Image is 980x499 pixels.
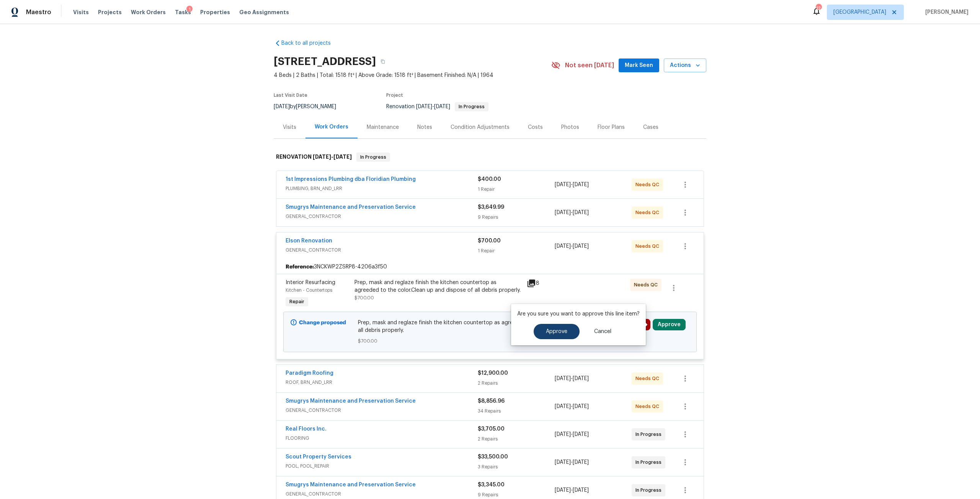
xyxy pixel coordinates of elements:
div: 2 Repairs [478,379,555,387]
div: Cases [643,124,658,131]
span: - [313,154,352,159]
span: [PERSON_NAME] [922,8,969,16]
span: 4 Beds | 2 Baths | Total: 1518 ft² | Above Grade: 1518 ft² | Basement Finished: N/A | 1964 [274,72,551,79]
span: Cancel [594,329,611,335]
span: [DATE] [555,488,571,493]
a: Smugrys Maintenance and Preservation Service [286,482,416,488]
span: - [555,242,589,250]
span: [DATE] [274,104,290,109]
span: GENERAL_CONTRACTOR [286,246,478,254]
p: Are you sure you want to approve this line item? [517,310,640,318]
div: Notes [417,124,432,131]
a: 1st Impressions Plumbing dba Floridian Plumbing [286,177,416,182]
span: [DATE] [555,210,571,215]
div: 8 [527,279,557,288]
span: [DATE] [555,460,571,465]
span: Properties [200,8,230,16]
h2: [STREET_ADDRESS] [274,58,376,65]
span: [DATE] [555,432,571,437]
span: $3,345.00 [478,482,505,488]
span: Maestro [26,8,51,16]
div: RENOVATION [DATE]-[DATE]In Progress [274,145,706,169]
span: $3,705.00 [478,426,505,432]
span: - [555,486,589,494]
span: POOL, POOL_REPAIR [286,462,478,470]
span: - [555,431,589,438]
div: Work Orders [315,123,348,131]
div: 9 Repairs [478,491,555,499]
span: $400.00 [478,177,501,182]
span: Last Visit Date [274,93,307,98]
span: [GEOGRAPHIC_DATA] [833,8,886,16]
div: Prep, mask and reglaze finish the kitchen countertop as agreeded to the color.Clean up and dispos... [354,279,522,294]
div: 9 Repairs [478,213,555,221]
span: GENERAL_CONTRACTOR [286,213,478,220]
span: Needs QC [635,403,662,410]
div: 2 Repairs [478,435,555,443]
span: Approve [546,329,567,335]
span: In Progress [357,153,389,161]
span: Prep, mask and reglaze finish the kitchen countertop as agreeded to the color.Clean up and dispos... [358,319,622,334]
span: PLUMBING, BRN_AND_LRR [286,185,478,192]
h6: RENOVATION [276,153,352,162]
div: 3NCKWP2ZSRP8-4206a3f50 [276,260,704,274]
div: 12 [816,5,821,12]
div: Visits [283,124,296,131]
a: Elson Renovation [286,238,332,244]
span: GENERAL_CONTRACTOR [286,490,478,498]
button: Mark Seen [619,59,659,73]
div: by [PERSON_NAME] [274,102,345,111]
div: Maintenance [367,124,399,131]
span: Projects [98,8,122,16]
span: GENERAL_CONTRACTOR [286,406,478,414]
span: Needs QC [635,375,662,382]
a: Paradigm Roofing [286,371,333,376]
span: - [555,181,589,189]
span: $33,500.00 [478,454,508,460]
span: [DATE] [573,244,589,249]
span: - [555,209,589,216]
button: Approve [534,324,580,339]
span: [DATE] [573,376,589,381]
span: Not seen [DATE] [565,62,614,69]
a: Back to all projects [274,39,347,47]
span: Actions [670,61,700,70]
span: In Progress [635,458,665,466]
span: [DATE] [573,460,589,465]
span: [DATE] [573,182,589,187]
span: In Progress [456,104,488,109]
button: Actions [664,59,706,73]
span: $700.00 [478,238,501,244]
span: Work Orders [131,8,166,16]
span: Needs QC [634,281,661,289]
span: [DATE] [416,104,432,109]
a: Smugrys Maintenance and Preservation Service [286,205,416,210]
span: [DATE] [555,244,571,249]
span: [DATE] [573,432,589,437]
span: Renovation [386,104,488,109]
span: [DATE] [555,404,571,409]
span: [DATE] [555,376,571,381]
span: ROOF, BRN_AND_LRR [286,379,478,386]
span: Mark Seen [625,61,653,70]
span: [DATE] [573,488,589,493]
span: Tasks [175,10,191,15]
a: Scout Property Services [286,454,351,460]
span: $12,900.00 [478,371,508,376]
div: Condition Adjustments [451,124,510,131]
span: $700.00 [354,296,374,300]
div: 1 Repair [478,185,555,193]
span: In Progress [635,486,665,494]
span: - [555,403,589,410]
span: Repair [286,298,307,306]
b: Reference: [286,263,314,271]
div: 1 Repair [478,247,555,255]
span: Kitchen - Countertops [286,288,332,293]
span: Needs QC [635,181,662,189]
span: [DATE] [333,154,352,159]
span: In Progress [635,431,665,438]
span: Needs QC [635,242,662,250]
span: Visits [73,8,89,16]
div: Costs [528,124,543,131]
span: FLOORING [286,434,478,442]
